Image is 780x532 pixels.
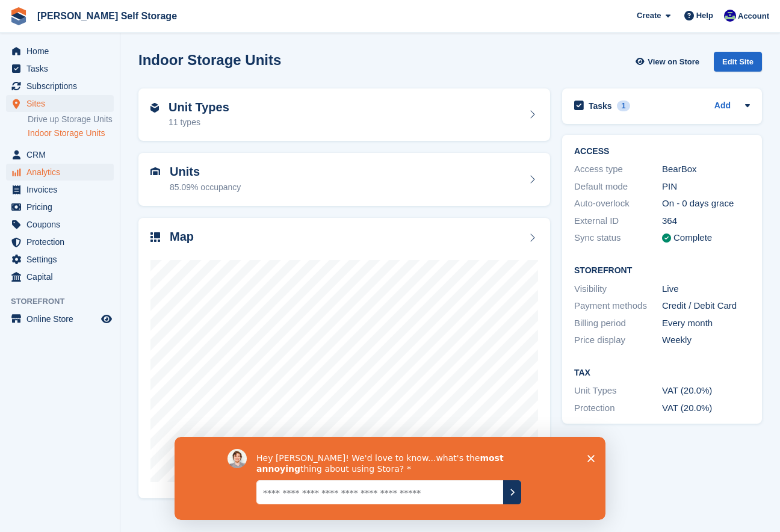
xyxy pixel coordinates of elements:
[26,78,99,94] span: Subscriptions
[150,103,159,113] img: unit-type-icn-2b2737a686de81e16bb02015468b77c625bbabd49415b5ef34ead5e3b44a266d.svg
[574,384,662,398] div: Unit Types
[662,282,750,296] div: Live
[589,101,612,111] h2: Tasks
[714,52,762,76] a: Edit Site
[662,197,750,211] div: On - 0 days grace
[662,299,750,313] div: Credit / Debit Card
[10,7,28,25] img: stora-icon-8386f47178a22dfd0bd8f6a31ec36ba5ce8667c1dd55bd0f319d3a0aa187defe.svg
[617,101,631,111] div: 1
[26,43,99,60] span: Home
[637,10,661,22] span: Create
[662,333,750,347] div: Weekly
[662,214,750,228] div: 364
[26,251,99,268] span: Settings
[26,146,99,163] span: CRM
[99,312,114,326] a: Preview store
[634,52,704,72] a: View on Store
[6,146,114,163] a: menu
[574,266,750,276] h2: Storefront
[574,317,662,330] div: Billing period
[6,78,114,94] a: menu
[170,230,194,244] h2: Map
[574,299,662,313] div: Payment methods
[673,231,712,245] div: Complete
[574,231,662,245] div: Sync status
[6,95,114,112] a: menu
[11,295,120,308] span: Storefront
[26,95,99,112] span: Sites
[26,181,99,198] span: Invoices
[28,114,114,125] a: Drive up Storage Units
[150,167,160,176] img: unit-icn-7be61d7bf1b0ce9d3e12c5938cc71ed9869f7b940bace4675aadf7bd6d80202e.svg
[714,52,762,72] div: Edit Site
[138,88,550,141] a: Unit Types 11 types
[26,234,99,250] span: Protection
[574,197,662,211] div: Auto-overlock
[574,333,662,347] div: Price display
[574,401,662,415] div: Protection
[6,60,114,77] a: menu
[662,384,750,398] div: VAT (20.0%)
[6,164,114,181] a: menu
[6,234,114,250] a: menu
[32,6,182,26] a: [PERSON_NAME] Self Storage
[574,214,662,228] div: External ID
[6,251,114,268] a: menu
[574,180,662,194] div: Default mode
[170,181,241,194] div: 85.09% occupancy
[169,101,229,114] h2: Unit Types
[662,162,750,176] div: BearBox
[170,165,241,179] h2: Units
[574,147,750,156] h2: ACCESS
[150,232,160,242] img: map-icn-33ee37083ee616e46c38cad1a60f524a97daa1e2b2c8c0bc3eb3415660979fc1.svg
[26,199,99,215] span: Pricing
[26,216,99,233] span: Coupons
[175,437,605,520] iframe: Survey by David from Stora
[724,10,736,22] img: Justin Farthing
[574,282,662,296] div: Visibility
[6,216,114,233] a: menu
[696,10,713,22] span: Help
[574,368,750,378] h2: Tax
[169,116,229,129] div: 11 types
[138,153,550,206] a: Units 85.09% occupancy
[6,199,114,215] a: menu
[648,56,699,68] span: View on Store
[662,180,750,194] div: PIN
[6,181,114,198] a: menu
[662,317,750,330] div: Every month
[714,99,731,113] a: Add
[28,128,114,139] a: Indoor Storage Units
[574,162,662,176] div: Access type
[6,268,114,285] a: menu
[138,218,550,499] a: Map
[26,311,99,327] span: Online Store
[26,164,99,181] span: Analytics
[662,401,750,415] div: VAT (20.0%)
[6,311,114,327] a: menu
[138,52,281,68] h2: Indoor Storage Units
[6,43,114,60] a: menu
[26,60,99,77] span: Tasks
[738,10,769,22] span: Account
[26,268,99,285] span: Capital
